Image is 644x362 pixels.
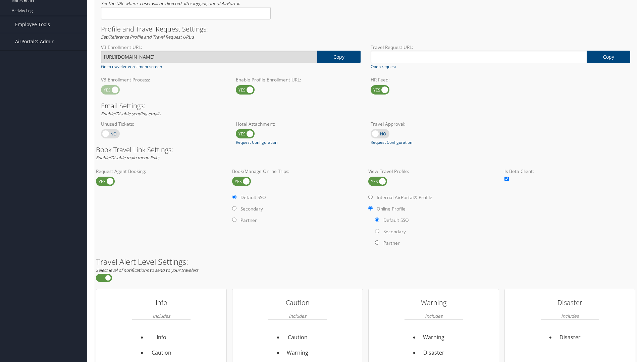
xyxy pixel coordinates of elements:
[240,205,263,212] label: Secondary
[236,76,361,83] label: Enable Profile Enrollment URL:
[283,345,312,361] li: Warning
[240,194,266,201] label: Default SSO
[101,34,194,40] em: Set/Reference Profile and Travel Request URL's
[587,51,630,63] a: copy
[283,330,312,345] li: Caution
[96,267,198,273] em: Select level of notifications to send to your travelers
[101,44,361,51] label: V3 Enrollment URL:
[15,16,50,33] span: Employee Tools
[541,296,599,309] h3: Disaster
[419,330,448,345] li: Warning
[289,309,306,322] em: Includes
[504,168,635,175] label: Is Beta Client:
[153,309,170,322] em: Includes
[147,345,176,361] li: Caution
[101,121,226,127] label: Unused Tickets:
[232,168,363,175] label: Book/Manage Online Trips:
[377,194,432,201] label: Internal AirPortal® Profile
[383,217,409,224] label: Default SSO
[15,33,55,50] span: AirPortal® Admin
[371,121,495,127] label: Travel Approval:
[371,64,396,70] a: Open request
[555,330,585,345] li: Disaster
[101,64,162,70] a: Go to traveler enrollment screen
[419,345,448,361] li: Disaster
[101,0,240,6] em: Set the URL where a user will be directed after logging out of AirPortal.
[96,168,227,175] label: Request Agent Booking:
[268,296,327,309] h3: Caution
[96,155,159,161] em: Enable/Disable main menu links
[383,240,400,246] label: Partner
[368,168,499,175] label: View Travel Profile:
[96,146,635,153] h3: Book Travel Link Settings:
[371,139,412,145] a: Request Configuration
[132,296,191,309] h3: Info
[147,330,176,345] li: Info
[561,309,579,322] em: Includes
[96,258,635,266] h2: Travel Alert Level Settings:
[101,26,630,33] h3: Profile and Travel Request Settings:
[101,103,630,109] h3: Email Settings:
[240,217,257,224] label: Partner
[425,309,442,322] em: Includes
[101,76,226,83] label: V3 Enrollment Process:
[371,76,495,83] label: HR Feed:
[371,44,630,51] label: Travel Request URL:
[405,296,463,309] h3: Warning
[377,205,406,212] label: Online Profile
[236,139,277,145] a: Request Configuration
[383,228,406,235] label: Secondary
[101,111,161,117] em: Enable/Disable sending emails
[236,121,361,127] label: Hotel Attachment:
[317,51,361,63] a: copy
